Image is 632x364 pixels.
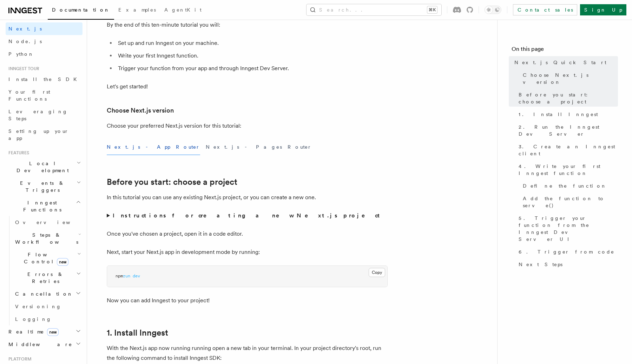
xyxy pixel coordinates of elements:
span: Add the function to serve() [523,195,618,209]
a: Documentation [48,2,114,20]
a: Overview [12,216,83,229]
span: Realtime [6,328,59,335]
span: Install the SDK [8,76,81,82]
span: Define the function [523,182,607,189]
span: Examples [118,7,156,13]
summary: Instructions for creating a new Next.js project [107,211,388,221]
a: 5. Trigger your function from the Inngest Dev Server UI [516,212,618,245]
span: Setting up your app [8,128,69,141]
span: 3. Create an Inngest client [519,143,618,157]
span: 4. Write your first Inngest function [519,163,618,177]
button: Local Development [6,157,83,177]
button: Toggle dark mode [485,6,501,14]
span: Python [8,51,34,57]
span: 6. Trigger from code [519,248,614,255]
span: 1. Install Inngest [519,111,598,118]
span: dev [133,274,140,278]
span: Local Development [6,160,77,174]
strong: Instructions for creating a new Next.js project [113,212,383,219]
a: Your first Functions [6,86,83,105]
a: Choose Next.js version [107,106,174,115]
span: Documentation [52,7,110,13]
a: Leveraging Steps [6,105,83,125]
a: Setting up your app [6,125,83,144]
a: 3. Create an Inngest client [516,140,618,160]
a: AgentKit [160,2,206,19]
span: Next.js Quick Start [514,59,606,66]
button: Steps & Workflows [12,229,83,248]
span: Platform [6,356,32,362]
li: Set up and run Inngest on your machine. [116,38,388,48]
a: Contact sales [513,4,577,15]
span: npm [116,274,123,278]
button: Next.js - Pages Router [206,139,312,155]
p: Now you can add Inngest to your project! [107,296,388,305]
span: Leveraging Steps [8,109,68,121]
span: Versioning [15,304,61,309]
button: Cancellation [12,288,83,300]
span: Steps & Workflows [12,231,78,245]
a: Before you start: choose a project [516,88,618,108]
span: Errors & Retries [12,271,76,285]
button: Copy [369,268,385,277]
span: Next.js [8,26,42,32]
a: 6. Trigger from code [516,245,618,258]
a: Define the function [520,180,618,192]
a: Choose Next.js version [520,69,618,88]
span: Node.js [8,39,42,44]
p: Once you've chosen a project, open it in a code editor. [107,229,388,239]
span: Overview [15,220,87,225]
div: Inngest Functions [6,216,83,325]
span: Logging [15,316,52,322]
span: Before you start: choose a project [519,91,618,105]
h4: On this page [512,45,618,56]
a: Next.js Quick Start [512,56,618,69]
a: Next Steps [516,258,618,271]
p: In this tutorial you can use any existing Next.js project, or you can create a new one. [107,193,388,202]
span: Your first Functions [8,89,50,102]
a: 1. Install Inngest [107,328,168,338]
a: Examples [114,2,160,19]
span: Middleware [6,341,72,348]
p: Next, start your Next.js app in development mode by running: [107,247,388,257]
button: Middleware [6,338,83,351]
a: Install the SDK [6,73,83,86]
span: Cancellation [12,290,73,297]
a: Next.js [6,22,83,35]
span: AgentKit [164,7,202,13]
span: Inngest tour [6,66,39,72]
span: 5. Trigger your function from the Inngest Dev Server UI [519,215,618,243]
a: Before you start: choose a project [107,177,237,187]
li: Write your first Inngest function. [116,51,388,61]
a: Versioning [12,300,83,313]
p: With the Next.js app now running running open a new tab in your terminal. In your project directo... [107,343,388,363]
p: Choose your preferred Next.js version for this tutorial: [107,121,388,131]
a: Add the function to serve() [520,192,618,212]
span: Choose Next.js version [523,72,618,86]
button: Errors & Retries [12,268,83,288]
a: 1. Install Inngest [516,108,618,121]
a: Logging [12,313,83,325]
li: Trigger your function from your app and through Inngest Dev Server. [116,63,388,73]
p: Let's get started! [107,82,388,92]
button: Flow Controlnew [12,248,83,268]
a: 4. Write your first Inngest function [516,160,618,180]
button: Events & Triggers [6,177,83,196]
button: Inngest Functions [6,196,83,216]
span: Inngest Functions [6,199,76,213]
span: new [57,258,68,266]
span: new [47,328,59,336]
a: Sign Up [580,4,626,15]
span: Flow Control [12,251,77,265]
button: Search...⌘K [307,4,441,15]
span: run [123,274,130,278]
button: Realtimenew [6,325,83,338]
button: Next.js - App Router [107,139,200,155]
a: Node.js [6,35,83,48]
span: Features [6,150,29,156]
a: 2. Run the Inngest Dev Server [516,121,618,140]
a: Python [6,48,83,60]
span: 2. Run the Inngest Dev Server [519,123,618,137]
p: By the end of this ten-minute tutorial you will: [107,20,388,30]
span: Next Steps [519,261,562,268]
